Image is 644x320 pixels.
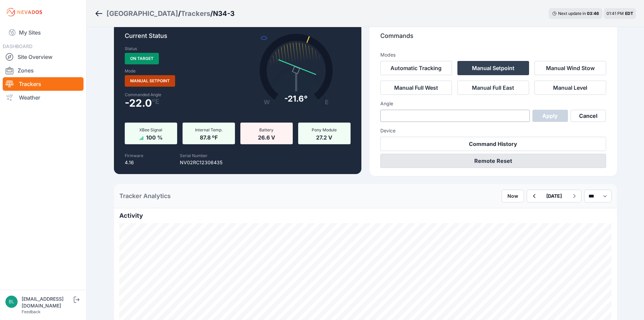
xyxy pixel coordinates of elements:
img: Nevados [5,7,43,18]
button: Automatic Tracking [380,61,452,75]
div: [EMAIL_ADDRESS][DOMAIN_NAME] [22,296,72,309]
a: Site Overview [3,50,84,64]
img: blippencott@invenergy.com [5,296,18,308]
a: Feedback [22,309,41,314]
label: Mode [125,68,136,74]
p: NV02RC12306435 [180,159,222,166]
div: -21.6° [284,93,308,104]
span: Internal Temp. [195,127,222,132]
label: Serial Number [180,153,208,158]
button: Manual Wind Stow [534,61,606,75]
button: Manual Level [534,81,606,95]
span: Manual Setpoint [125,75,175,87]
button: Manual Setpoint [457,61,529,75]
button: Remote Reset [380,154,606,168]
span: Pony Module [312,127,337,132]
span: On Target [125,53,159,64]
span: -22.0 [125,99,152,107]
a: Trackers [181,9,210,18]
button: Apply [532,110,568,122]
h2: Activity [119,211,612,220]
div: 03 : 46 [587,11,599,16]
span: º E [152,99,159,104]
button: [DATE] [541,190,567,202]
a: My Sites [3,24,84,41]
h3: Modes [380,51,396,58]
span: XBee Signal [139,127,162,132]
span: EDT [625,11,633,16]
p: 4.16 [125,159,143,166]
nav: Breadcrumb [95,5,235,22]
label: Commanded Angle [125,92,234,98]
h3: N34-3 [213,9,235,18]
a: Weather [3,91,84,104]
button: Manual Full East [457,81,529,95]
span: / [178,9,181,18]
span: 01:41 PM [606,11,624,16]
span: / [210,9,213,18]
button: Manual Full West [380,81,452,95]
span: 27.2 V [316,133,332,141]
a: Trackers [3,77,84,91]
a: [GEOGRAPHIC_DATA] [106,9,178,18]
p: Commands [380,31,606,46]
span: Next update in [558,11,586,16]
label: Firmware [125,153,143,158]
span: 87.8 ºF [200,133,218,141]
p: Current Status [125,31,351,46]
span: DASHBOARD [3,43,32,49]
h3: Angle [380,100,606,107]
button: Cancel [571,110,606,122]
button: Now [502,190,524,202]
a: Zones [3,64,84,77]
button: Command History [380,137,606,151]
span: 26.6 V [258,133,275,141]
span: Battery [259,127,273,132]
span: 100 % [146,133,163,141]
h3: Device [380,127,606,134]
label: Status [125,46,137,51]
h2: Tracker Analytics [119,191,171,201]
